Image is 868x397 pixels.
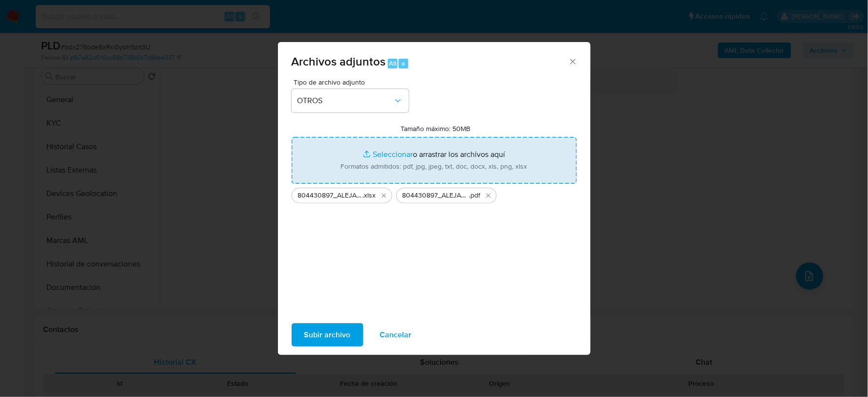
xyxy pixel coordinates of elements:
span: Subir archivo [304,324,351,346]
label: Tamaño máximo: 50MB [401,124,470,133]
button: Eliminar 804430897_ALEJANDRO OSORIO LOPEZ_SEP2025.pdf [483,190,494,201]
button: Eliminar 804430897_ALEJANDRO OSORIO LOPEZ_SEP2025.xlsx [378,190,390,201]
span: Alt [389,59,397,68]
span: Archivos adjuntos [292,53,386,70]
span: Cancelar [380,324,412,346]
span: .pdf [469,191,481,200]
span: .xlsx [363,191,376,200]
span: OTROS [297,96,393,106]
span: a [402,59,405,68]
span: Tipo de archivo adjunto [294,79,411,86]
button: Cancelar [367,323,424,347]
ul: Archivos seleccionados [292,184,577,203]
span: 804430897_ALEJANDRO [PERSON_NAME] LOPEZ_SEP2025 [298,191,363,200]
button: Subir archivo [292,323,363,347]
span: 804430897_ALEJANDRO [PERSON_NAME] LOPEZ_SEP2025 [402,191,469,200]
button: Cerrar [568,57,577,66]
button: OTROS [292,89,409,112]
